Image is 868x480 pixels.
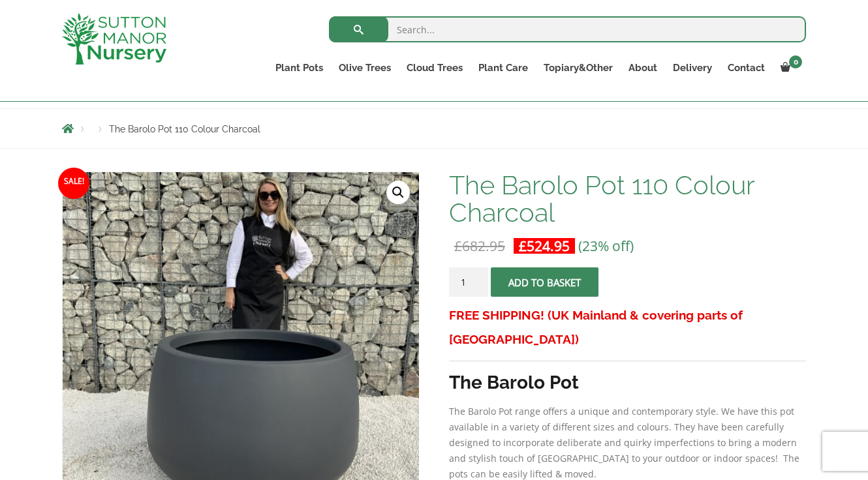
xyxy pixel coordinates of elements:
img: logo [62,13,166,65]
h3: FREE SHIPPING! (UK Mainland & covering parts of [GEOGRAPHIC_DATA]) [449,303,806,352]
a: Cloud Trees [399,59,471,77]
h1: The Barolo Pot 110 Colour Charcoal [449,172,806,226]
input: Product quantity [449,267,488,297]
a: 0 [773,59,806,77]
a: Plant Care [471,59,536,77]
nav: Breadcrumbs [62,123,806,134]
a: View full-screen image gallery [386,181,410,204]
bdi: 524.95 [519,237,570,255]
bdi: 682.95 [454,237,505,255]
span: (23% off) [578,237,634,255]
span: £ [454,237,462,255]
button: Add to basket [491,267,598,297]
input: Search... [329,16,806,42]
strong: The Barolo Pot [449,372,579,393]
a: Olive Trees [331,59,399,77]
a: Delivery [665,59,720,77]
a: Topiary&Other [536,59,621,77]
a: Contact [720,59,773,77]
span: 0 [789,55,802,68]
span: Sale! [58,168,89,199]
a: About [621,59,665,77]
span: £ [519,237,527,255]
a: Plant Pots [268,59,331,77]
span: The Barolo Pot 110 Colour Charcoal [109,124,260,134]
